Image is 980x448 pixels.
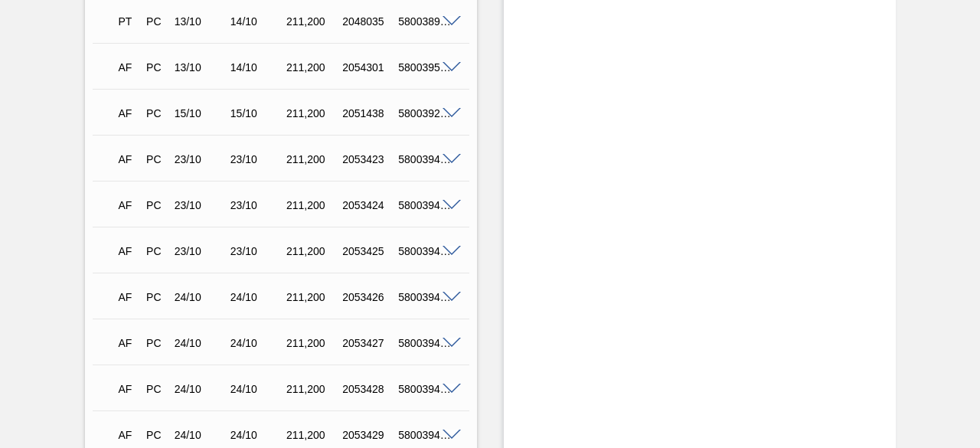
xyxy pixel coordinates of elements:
div: 211,200 [283,429,343,441]
div: 211,200 [283,291,343,303]
div: 23/10/2025 [227,153,287,165]
div: Pedido de Compra [142,107,169,119]
div: 14/10/2025 [227,61,287,74]
p: AF [119,383,138,395]
div: 15/10/2025 [227,107,287,119]
div: 5800394747 [394,291,455,303]
div: Aguardando Faturamento [115,372,142,406]
div: Pedido de Compra [142,383,169,395]
div: 24/10/2025 [227,337,287,349]
div: Pedido de Compra [142,429,169,441]
div: Aguardando Faturamento [115,51,142,84]
div: 5800394744 [394,153,455,165]
div: Aguardando Faturamento [115,188,142,222]
div: 24/10/2025 [227,291,287,303]
div: Pedido de Compra [142,291,169,303]
div: Pedido de Compra [142,199,169,211]
div: 2053428 [338,383,399,395]
div: 5800392792 [394,107,455,119]
div: 5800394750 [394,429,455,441]
div: 211,200 [283,337,343,349]
div: 211,200 [283,199,343,211]
div: 5800394748 [394,337,455,349]
div: 2051438 [338,107,399,119]
div: 5800394746 [394,245,455,257]
div: Pedido de Compra [142,245,169,257]
p: AF [119,245,138,257]
div: 2053425 [338,245,399,257]
div: Pedido em Trânsito [115,5,142,38]
div: 23/10/2025 [171,199,231,211]
div: 24/10/2025 [171,337,231,349]
div: 2048035 [338,15,399,28]
div: 2053424 [338,199,399,211]
div: 13/10/2025 [171,61,231,74]
div: 13/10/2025 [171,15,231,28]
div: 211,200 [283,107,343,119]
p: AF [119,337,138,349]
div: Aguardando Faturamento [115,142,142,176]
div: 211,200 [283,15,343,28]
div: 211,200 [283,245,343,257]
div: 2053427 [338,337,399,349]
div: 23/10/2025 [171,153,231,165]
div: 23/10/2025 [227,245,287,257]
p: AF [119,199,138,211]
div: 211,200 [283,61,343,74]
div: 211,200 [283,153,343,165]
div: 23/10/2025 [171,245,231,257]
p: AF [119,61,138,74]
p: AF [119,429,138,441]
div: 5800389537 [394,15,455,28]
div: 5800394749 [394,383,455,395]
div: 24/10/2025 [227,429,287,441]
div: Pedido de Compra [142,153,169,165]
p: AF [119,107,138,119]
div: 15/10/2025 [171,107,231,119]
div: Aguardando Faturamento [115,326,142,360]
div: Aguardando Faturamento [115,96,142,130]
p: PT [119,15,138,28]
div: 24/10/2025 [227,383,287,395]
p: AF [119,291,138,303]
div: 14/10/2025 [227,15,287,28]
div: 23/10/2025 [227,199,287,211]
div: 5800395528 [394,61,455,74]
div: 24/10/2025 [171,429,231,441]
div: 2053429 [338,429,399,441]
div: 24/10/2025 [171,383,231,395]
div: Pedido de Compra [142,61,169,74]
div: 5800394745 [394,199,455,211]
div: 2053423 [338,153,399,165]
div: 24/10/2025 [171,291,231,303]
div: Aguardando Faturamento [115,234,142,268]
div: Aguardando Faturamento [115,280,142,314]
p: AF [119,153,138,165]
div: 2053426 [338,291,399,303]
div: 211,200 [283,383,343,395]
div: 2054301 [338,61,399,74]
div: Pedido de Compra [142,15,169,28]
div: Pedido de Compra [142,337,169,349]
